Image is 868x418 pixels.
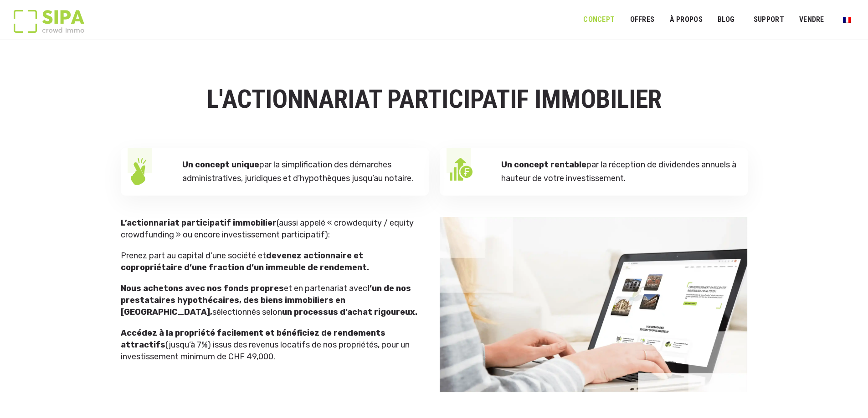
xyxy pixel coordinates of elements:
[501,158,737,186] p: par la réception de dividendes annuels à hauteur de votre investissement.
[121,282,420,318] p: et en partenariat avec sélectionnés selon
[748,10,790,30] a: SUPPORT
[837,11,857,28] a: Passer à
[624,10,660,30] a: OFFRES
[14,10,84,33] img: Logo
[121,327,420,363] p: (jusqu’à 7%) issus des revenus locatifs de nos propriétés, pour un investissement minimum de CHF ...
[793,10,830,30] a: VENDRE
[440,217,748,393] img: Concept banner
[121,328,385,350] strong: Accédez à la propriété facilement et bénéficiez de rendements attractifs
[843,17,851,23] img: Français
[583,8,854,31] nav: Menu principal
[712,10,741,30] a: Blog
[121,283,411,317] strong: l’un de nos prestataires hypothécaires, des biens immobiliers en [GEOGRAPHIC_DATA],
[577,10,621,30] a: Concept
[233,218,277,228] strong: immobilier
[501,160,586,170] strong: Un concept rentable
[663,10,709,30] a: À PROPOS
[121,217,420,241] p: (aussi appelé « crowdequity / equity crowdfunding » ou encore investissement participatif):
[182,158,418,186] p: par la simplification des démarches administratives, juridiques et d’hypothèques jusqu’au notaire.
[121,86,748,114] h1: L'ACTIONNARIAT PARTICIPATIF IMMOBILIER
[282,307,417,317] strong: un processus d’achat rigoureux.
[121,283,284,293] strong: Nous achetons avec nos fonds propres
[121,251,369,272] strong: devenez actionnaire et copropriétaire d’une fraction d’un immeuble de rendement.
[182,160,259,170] strong: Un concept unique
[121,218,231,228] strong: L’actionnariat participatif
[121,250,420,273] p: Prenez part au capital d’une société et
